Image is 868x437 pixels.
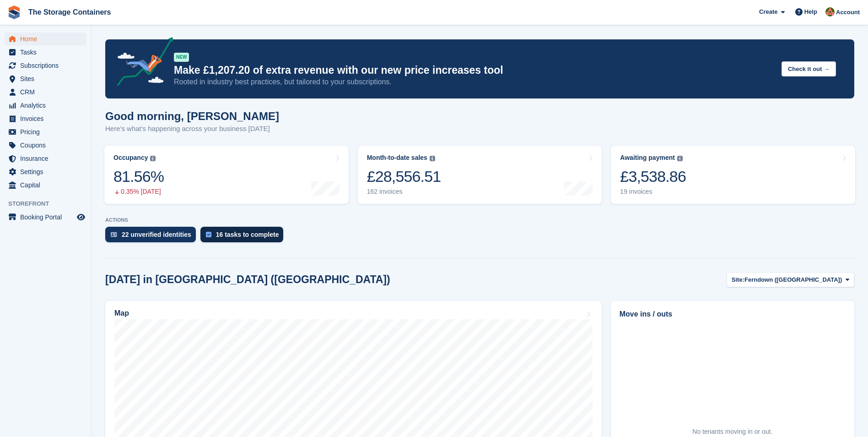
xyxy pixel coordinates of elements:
[611,146,855,204] a: Awaiting payment £3,538.86 19 invoices
[836,8,860,17] span: Account
[105,110,279,122] h1: Good morning, [PERSON_NAME]
[20,165,75,178] span: Settings
[174,77,774,87] p: Rooted in industry best practices, but tailored to your subscriptions.
[200,227,288,247] a: 16 tasks to complete
[114,309,129,317] h2: Map
[825,7,835,16] img: Kirsty Simpson
[620,167,686,186] div: £3,538.86
[20,179,75,191] span: Capital
[5,126,86,138] a: menu
[782,61,836,76] button: Check it out →
[109,37,173,89] img: price-adjustments-announcement-icon-8257ccfd72463d97f412b2fc003d46551f7dbcb40ab6d574587a9cd5c0d94...
[8,199,91,208] span: Storefront
[5,86,86,98] a: menu
[216,231,279,238] div: 16 tasks to complete
[20,152,75,165] span: Insurance
[367,167,441,186] div: £28,556.51
[105,217,854,223] p: ACTIONS
[358,146,602,204] a: Month-to-date sales £28,556.51 162 invoices
[150,156,156,161] img: icon-info-grey-7440780725fd019a000dd9b08b2336e03edf1995a4989e88bcd33f0948082b44.svg
[677,156,683,161] img: icon-info-grey-7440780725fd019a000dd9b08b2336e03edf1995a4989e88bcd33f0948082b44.svg
[367,188,441,196] div: 162 invoices
[430,156,435,161] img: icon-info-grey-7440780725fd019a000dd9b08b2336e03edf1995a4989e88bcd33f0948082b44.svg
[20,46,75,59] span: Tasks
[113,188,164,196] div: 0.35% [DATE]
[7,5,21,19] img: stora-icon-8386f47178a22dfd0bd8f6a31ec36ba5ce8667c1dd55bd0f319d3a0aa187defe.svg
[5,72,86,85] a: menu
[113,154,148,162] div: Occupancy
[20,72,75,85] span: Sites
[5,46,86,59] a: menu
[5,112,86,125] a: menu
[122,231,191,238] div: 22 unverified identities
[732,275,744,284] span: Site:
[20,211,75,224] span: Booking Portal
[20,99,75,112] span: Analytics
[20,139,75,152] span: Coupons
[5,139,86,152] a: menu
[206,232,211,237] img: task-75834270c22a3079a89374b754ae025e5fb1db73e45f91037f5363f120a921f8.svg
[5,152,86,165] a: menu
[174,64,774,77] p: Make £1,207.20 of extra revenue with our new price increases tool
[5,165,86,178] a: menu
[104,146,349,204] a: Occupancy 81.56% 0.35% [DATE]
[20,126,75,138] span: Pricing
[692,427,772,437] div: No tenants moving in or out.
[620,309,846,320] h2: Move ins / outs
[111,232,117,237] img: verify_identity-adf6edd0f0f0b5bbfe63781bf79b02c33cf7c696d77639b501bdc392416b5a36.svg
[25,5,114,20] a: The Storage Containers
[744,275,842,284] span: Ferndown ([GEOGRAPHIC_DATA])
[5,211,86,224] a: menu
[759,7,777,16] span: Create
[105,227,200,247] a: 22 unverified identities
[727,272,854,287] button: Site: Ferndown ([GEOGRAPHIC_DATA])
[804,7,817,16] span: Help
[105,273,390,286] h2: [DATE] in [GEOGRAPHIC_DATA] ([GEOGRAPHIC_DATA])
[5,99,86,112] a: menu
[620,188,686,196] div: 19 invoices
[5,179,86,191] a: menu
[620,154,675,162] div: Awaiting payment
[20,86,75,98] span: CRM
[105,124,279,134] p: Here's what's happening across your business [DATE]
[20,33,75,45] span: Home
[113,167,164,186] div: 81.56%
[5,33,86,45] a: menu
[20,59,75,72] span: Subscriptions
[20,112,75,125] span: Invoices
[174,53,189,62] div: NEW
[5,59,86,72] a: menu
[75,212,86,223] a: Preview store
[367,154,427,162] div: Month-to-date sales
